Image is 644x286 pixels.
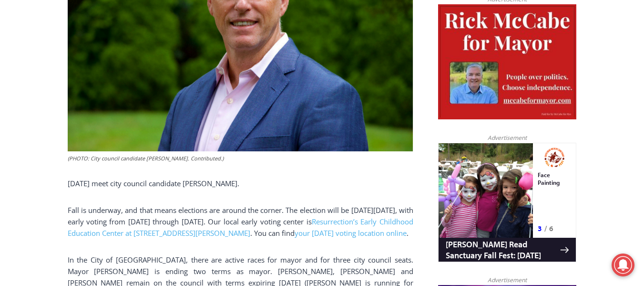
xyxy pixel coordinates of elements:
img: McCabe for Mayor [438,4,576,120]
span: [DATE] meet city council candidate [PERSON_NAME]. [68,179,239,188]
span: . You can find [250,228,295,238]
span: . [407,228,409,238]
div: 3 [100,81,104,90]
span: Advertisement [478,275,536,285]
div: "The first chef I interviewed talked about coming to [GEOGRAPHIC_DATA] from [GEOGRAPHIC_DATA] in ... [241,0,450,93]
a: Intern @ [DOMAIN_NAME] [229,93,462,119]
span: Fall is underway, and that means elections are around the corner. The election will be [DATE][DAT... [68,205,413,226]
em: (PHOTO: City council candidate [PERSON_NAME]. Contributed.) [68,155,224,162]
span: Intern @ [DOMAIN_NAME] [249,95,442,117]
div: Face Painting [100,28,133,78]
h4: [PERSON_NAME] Read Sanctuary Fall Fest: [DATE] [8,96,122,118]
div: / [106,81,109,90]
a: your [DATE] voting location online [295,228,407,238]
span: Advertisement [478,133,536,142]
div: 6 [111,81,115,90]
a: [PERSON_NAME] Read Sanctuary Fall Fest: [DATE] [0,95,138,119]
